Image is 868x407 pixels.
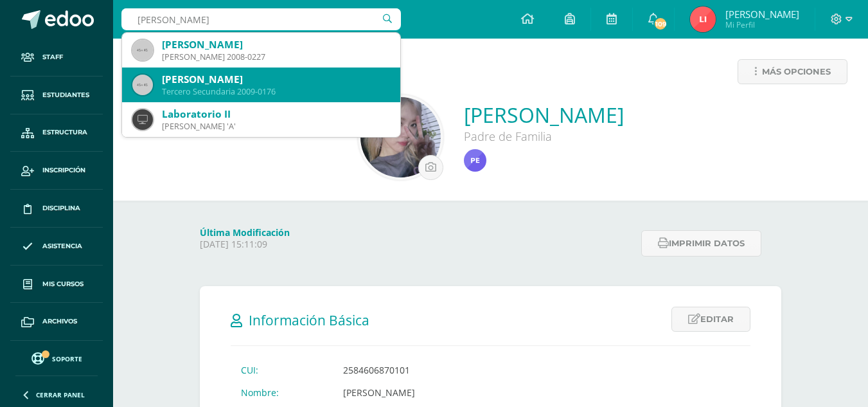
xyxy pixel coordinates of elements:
a: Más opciones [738,59,847,84]
span: Inscripción [42,165,85,176]
a: Asistencia [10,228,103,266]
a: Soporte [15,349,98,366]
span: Archivos [42,316,77,327]
div: Laboratorio II [162,107,390,121]
span: [PERSON_NAME] [725,8,799,21]
span: 109 [653,17,668,31]
input: Busca un usuario... [121,8,401,30]
div: [PERSON_NAME] [162,38,390,51]
a: Inscripción [10,152,103,190]
span: Cerrar panel [36,390,85,399]
span: Más opciones [762,60,831,84]
img: 45x45 [132,40,153,60]
img: 280fd493598643354b3158ee52500892.png [464,149,486,172]
div: Padre de Familia [464,129,624,144]
div: Tercero Secundaria 2009-0176 [162,86,390,97]
a: Staff [10,39,103,77]
a: [PERSON_NAME] [464,101,624,129]
img: 45x45 [132,75,153,95]
a: Estructura [10,114,103,152]
td: Nombre: [231,381,333,404]
div: [PERSON_NAME] [162,73,390,86]
span: Mi Perfil [725,19,799,30]
div: [PERSON_NAME] 'A' [162,121,390,132]
button: Imprimir datos [641,230,761,257]
a: Estudiantes [10,77,103,114]
span: Estructura [42,127,87,138]
td: [PERSON_NAME] [333,381,750,404]
a: Editar [671,307,750,332]
h4: Última Modificación [200,226,633,239]
span: Staff [42,52,63,62]
span: Disciplina [42,203,80,213]
span: Información Básica [249,311,369,329]
span: Asistencia [42,241,82,251]
img: 2bf24b1c653503e6dc775f559f9b2e03.png [690,6,716,32]
a: Mis cursos [10,266,103,303]
td: 2584606870101 [333,359,750,381]
a: Archivos [10,303,103,341]
span: Estudiantes [42,90,89,100]
span: Soporte [52,354,82,363]
a: Disciplina [10,190,103,228]
img: 050c670bd7248eb611a9935caafcefbf.png [360,97,441,177]
p: [DATE] 15:11:09 [200,239,633,250]
td: CUI: [231,359,333,381]
div: [PERSON_NAME] 2008-0227 [162,51,390,62]
span: Mis cursos [42,279,84,289]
